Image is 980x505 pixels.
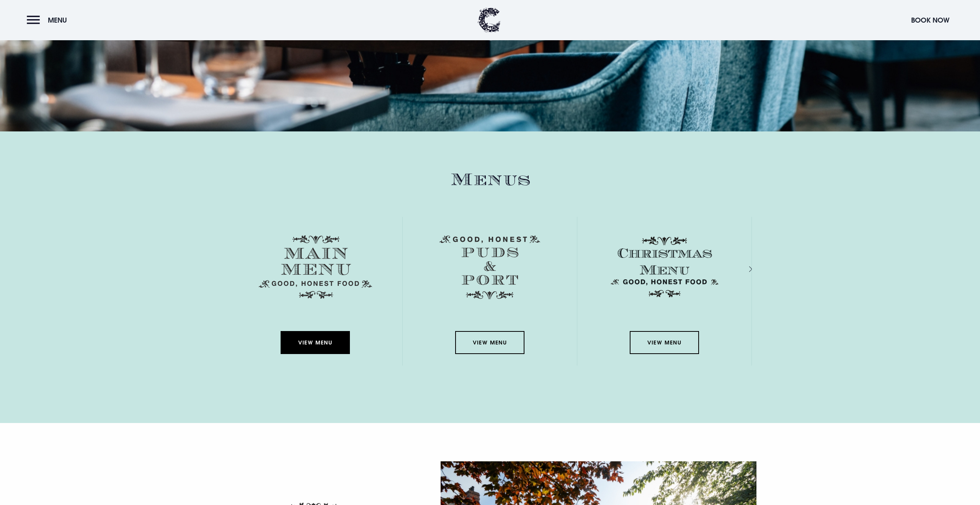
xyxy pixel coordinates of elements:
a: View Menu [630,331,699,354]
div: Next slide [739,264,746,275]
img: Menu puds and port [439,235,540,300]
button: Book Now [907,12,953,28]
img: Menu main menu [259,235,372,299]
a: View Menu [455,331,524,354]
button: Menu [27,12,71,28]
span: Menu [48,16,67,25]
img: Clandeboye Lodge [478,8,501,33]
h2: Menus [228,170,752,190]
img: Christmas Menu SVG [608,235,721,299]
a: View Menu [281,331,350,354]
